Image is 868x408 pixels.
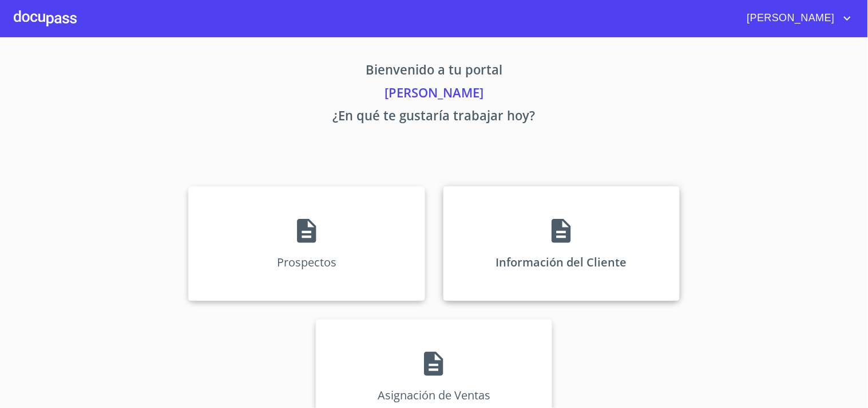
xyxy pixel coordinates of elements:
p: Prospectos [277,254,336,270]
button: account of current user [739,9,854,28]
p: Información del Cliente [496,254,627,270]
span: [PERSON_NAME] [739,9,841,28]
p: Asignación de Ventas [378,387,490,403]
p: Bienvenido a tu portal [82,60,787,83]
p: ¿En qué te gustaría trabajar hoy? [82,106,787,129]
p: [PERSON_NAME] [82,83,787,106]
